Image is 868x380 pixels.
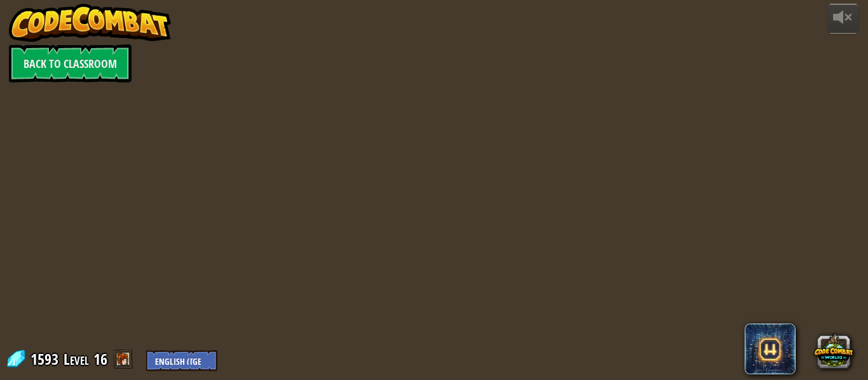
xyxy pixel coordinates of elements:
[64,349,89,370] span: Level
[31,349,62,369] span: 1593
[93,349,107,369] span: 16
[9,4,172,42] img: CodeCombat - Learn how to code by playing a game
[827,4,859,34] button: Adjust volume
[9,44,132,82] a: Back to Classroom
